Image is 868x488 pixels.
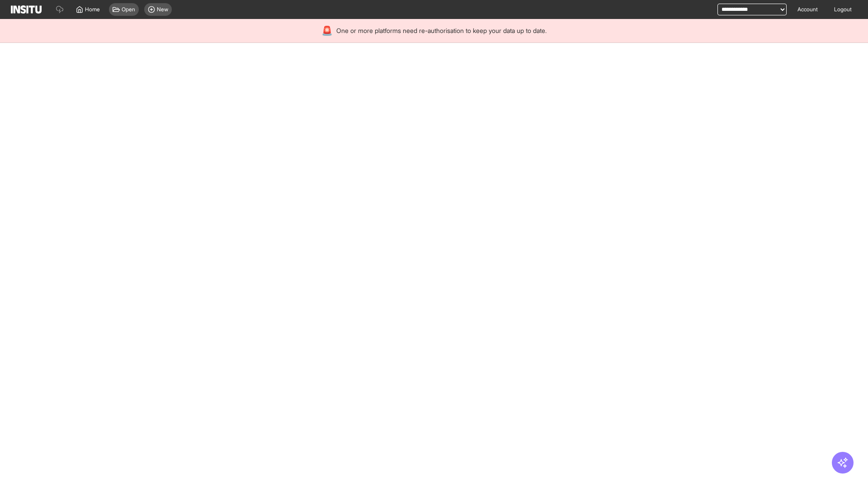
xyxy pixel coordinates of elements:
[122,6,135,13] span: Open
[321,24,333,37] div: 🚨
[157,6,168,13] span: New
[336,26,547,35] span: One or more platforms need re-authorisation to keep your data up to date.
[11,5,42,14] img: Logo
[85,6,100,13] span: Home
